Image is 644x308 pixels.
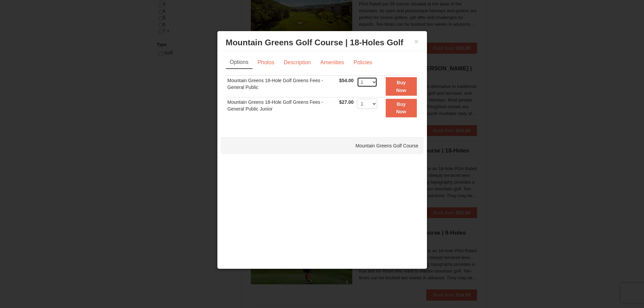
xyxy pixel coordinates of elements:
a: Options [226,56,253,69]
td: Mountain Greens 18-Hole Golf Greens Fees - General Public Junior [226,97,338,118]
a: Description [279,56,315,69]
a: Amenities [316,56,348,69]
button: Buy Now [386,77,417,96]
span: $27.00 [339,99,354,105]
span: $54.00 [339,78,354,83]
button: × [414,38,419,45]
a: Photos [253,56,279,69]
strong: Buy Now [396,80,406,93]
button: Buy Now [386,99,417,117]
td: Mountain Greens 18-Hole Golf Greens Fees - General Public [226,76,338,97]
strong: Buy Now [396,101,406,114]
div: Mountain Greens Golf Course [221,137,424,154]
h3: Mountain Greens Golf Course | 18-Holes Golf [226,38,419,48]
a: Policies [349,56,377,69]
